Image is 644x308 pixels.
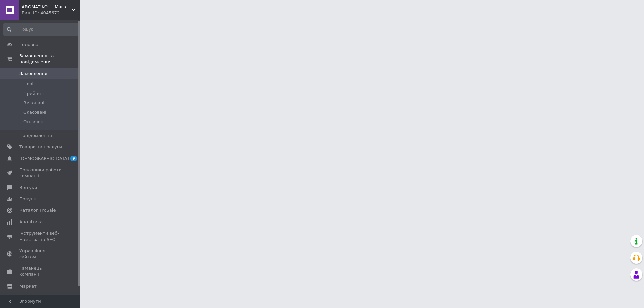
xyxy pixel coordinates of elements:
span: Маркет [19,283,37,289]
span: Замовлення [19,71,47,77]
span: Повідомлення [19,133,52,139]
span: Прийняті [23,90,44,97]
span: Скасовані [23,109,46,115]
span: Управління сайтом [19,248,62,260]
span: Аналітика [19,219,43,225]
span: Інструменти веб-майстра та SEO [19,230,62,242]
div: Ваш ID: 4045672 [22,10,80,16]
span: Показники роботи компанії [19,167,62,179]
span: Каталог ProSale [19,207,56,213]
span: Гаманець компанії [19,265,62,278]
span: AROMATIKO — Магазин парфумерії [22,4,72,10]
span: Головна [19,42,38,48]
span: Товари та послуги [19,144,62,150]
span: Оплачені [23,119,45,125]
input: Пошук [3,23,79,36]
span: Замовлення та повідомлення [19,53,80,65]
span: 9 [70,156,77,161]
span: Виконані [23,100,44,106]
span: Відгуки [19,185,37,191]
span: Покупці [19,196,38,202]
span: [DEMOGRAPHIC_DATA] [19,156,69,162]
span: Нові [23,81,33,87]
